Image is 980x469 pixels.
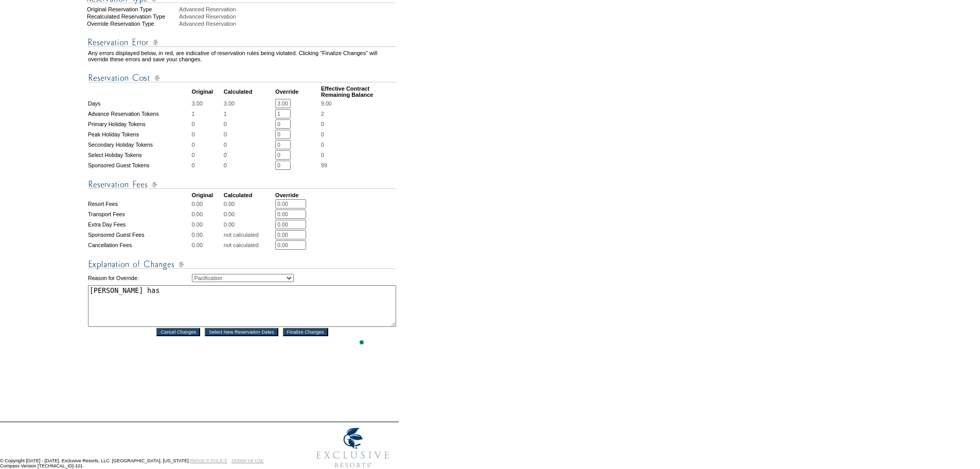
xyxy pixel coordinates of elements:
[321,121,324,127] span: 0
[224,220,274,229] td: 0.00
[88,272,191,284] td: Reason for Override:
[192,130,223,139] td: 0
[88,220,191,229] td: Extra Day Fees
[224,140,274,149] td: 0
[87,6,178,12] div: Original Reservation Type
[179,6,398,12] div: Advanced Reservation
[224,230,274,239] td: not calculated
[192,240,223,250] td: 0.00
[205,328,278,336] input: Select New Reservation Dates
[88,285,396,327] textarea: To enrich screen reader interactions, please activate Accessibility in Grammarly extension settings
[283,328,328,336] input: Finalize Changes
[190,458,227,463] a: PRIVACY POLICY
[224,85,274,98] td: Calculated
[224,210,274,219] td: 0.00
[192,85,223,98] td: Original
[192,192,223,198] td: Original
[321,111,324,117] span: 2
[192,161,223,170] td: 0
[321,152,324,158] span: 0
[88,258,397,271] img: Explanation of Changes
[192,109,223,118] td: 1
[224,192,274,198] td: Calculated
[275,85,320,98] td: Override
[192,220,223,229] td: 0.00
[192,119,223,129] td: 0
[224,109,274,118] td: 1
[224,119,274,129] td: 0
[321,162,327,168] span: 99
[321,131,324,137] span: 0
[88,72,397,84] img: Reservation Cost
[224,99,274,108] td: 3.00
[88,240,191,250] td: Cancellation Fees
[192,230,223,239] td: 0.00
[224,150,274,160] td: 0
[156,328,200,336] input: Cancel Changes
[88,230,191,239] td: Sponsored Guest Fees
[192,150,223,160] td: 0
[88,99,191,108] td: Days
[192,210,223,219] td: 0.00
[179,21,398,27] div: Advanced Reservation
[87,13,178,20] div: Recalculated Reservation Type
[88,140,191,149] td: Secondary Holiday Tokens
[321,85,397,98] td: Effective Contract Remaining Balance
[88,36,397,49] img: Reservation Errors
[224,161,274,170] td: 0
[88,178,397,191] img: Reservation Fees
[192,140,223,149] td: 0
[192,199,223,209] td: 0.00
[179,13,398,20] div: Advanced Reservation
[88,161,191,170] td: Sponsored Guest Tokens
[321,100,332,107] span: 9.00
[275,192,320,198] td: Override
[88,109,191,118] td: Advance Reservation Tokens
[88,210,191,219] td: Transport Fees
[88,150,191,160] td: Select Holiday Tokens
[224,240,274,250] td: not calculated
[224,130,274,139] td: 0
[224,199,274,209] td: 0.00
[231,458,264,463] a: TERMS OF USE
[88,130,191,139] td: Peak Holiday Tokens
[88,50,397,62] td: Any errors displayed below, in red, are indicative of reservation rules being violated. Clicking ...
[321,142,324,148] span: 0
[88,199,191,209] td: Resort Fees
[88,119,191,129] td: Primary Holiday Tokens
[87,21,178,27] div: Override Reservation Type
[192,99,223,108] td: 3.00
